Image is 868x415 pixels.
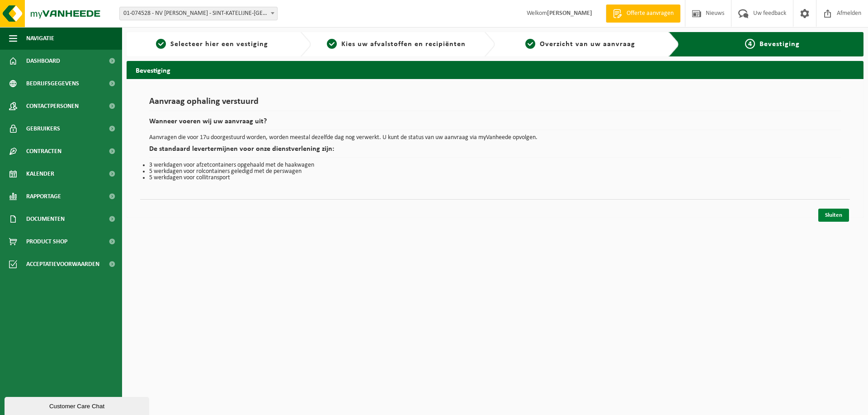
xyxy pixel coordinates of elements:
span: 01-074528 - NV G DE PLECKER-LAUWERS - SINT-KATELIJNE-WAVER [119,7,278,20]
a: 1Selecteer hier een vestiging [131,39,293,50]
iframe: chat widget [5,395,151,415]
a: 2Kies uw afvalstoffen en recipiënten [316,39,477,50]
span: Kies uw afvalstoffen en recipiënten [341,41,466,48]
li: 5 werkdagen voor rolcontainers geledigd met de perswagen [149,168,841,175]
span: Acceptatievoorwaarden [26,253,99,275]
span: Contactpersonen [26,95,79,117]
a: Sluiten [818,209,849,222]
span: Gebruikers [26,117,60,140]
h2: Bevestiging [127,61,863,79]
span: Navigatie [26,27,54,50]
span: Contracten [26,140,61,163]
span: Dashboard [26,50,60,72]
span: Rapportage [26,185,61,208]
a: 3Overzicht van uw aanvraag [500,39,661,50]
h1: Aanvraag ophaling verstuurd [149,97,841,111]
span: 4 [745,39,755,49]
span: Bevestiging [759,41,800,48]
span: Overzicht van uw aanvraag [540,41,635,48]
strong: [PERSON_NAME] [547,10,592,17]
span: Selecteer hier een vestiging [170,41,268,48]
span: Offerte aanvragen [624,9,676,18]
h2: Wanneer voeren wij uw aanvraag uit? [149,118,841,130]
p: Aanvragen die voor 17u doorgestuurd worden, worden meestal dezelfde dag nog verwerkt. U kunt de s... [149,135,841,141]
span: 2 [327,39,337,49]
a: Offerte aanvragen [606,5,680,23]
span: 1 [156,39,166,49]
span: 01-074528 - NV G DE PLECKER-LAUWERS - SINT-KATELIJNE-WAVER [120,7,277,20]
span: 3 [525,39,535,49]
span: Kalender [26,163,54,185]
li: 3 werkdagen voor afzetcontainers opgehaald met de haakwagen [149,162,841,168]
span: Documenten [26,208,65,230]
span: Bedrijfsgegevens [26,72,79,95]
h2: De standaard levertermijnen voor onze dienstverlening zijn: [149,145,841,158]
span: Product Shop [26,230,67,253]
li: 5 werkdagen voor collitransport [149,175,841,181]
